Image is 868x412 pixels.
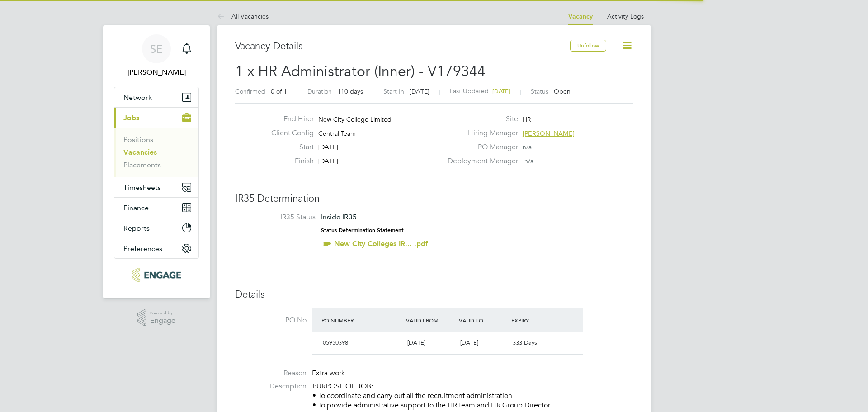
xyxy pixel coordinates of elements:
[123,244,162,253] span: Preferences
[312,369,345,378] span: Extra work
[523,115,531,123] span: HR
[404,312,457,328] div: Valid From
[318,115,392,123] span: New City College Limited
[460,339,478,346] span: [DATE]
[524,157,533,165] span: n/a
[235,369,307,378] label: Reason
[318,143,338,151] span: [DATE]
[235,87,265,95] label: Confirmed
[132,268,180,282] img: xede-logo-retina.png
[114,218,198,238] button: Reports
[568,13,593,20] a: Vacancy
[383,87,404,95] label: Start In
[114,268,199,282] a: Go to home page
[271,87,287,95] span: 0 of 1
[235,316,307,325] label: PO No
[607,12,644,20] a: Activity Logs
[123,224,150,232] span: Reports
[410,87,429,95] span: [DATE]
[114,108,198,128] button: Jobs
[114,34,199,78] a: SE[PERSON_NAME]
[114,128,198,177] div: Jobs
[337,87,363,95] span: 110 days
[523,129,575,137] span: [PERSON_NAME]
[513,339,537,346] span: 333 Days
[570,40,606,52] button: Unfollow
[264,114,314,124] label: End Hirer
[123,114,139,122] span: Jobs
[531,87,548,95] label: Status
[123,148,157,156] a: Vacancies
[150,309,175,317] span: Powered by
[509,312,562,328] div: Expiry
[442,142,518,152] label: PO Manager
[150,43,163,55] span: SE
[235,382,307,391] label: Description
[123,183,161,192] span: Timesheets
[123,93,152,102] span: Network
[123,161,161,169] a: Placements
[150,317,175,325] span: Engage
[114,177,198,197] button: Timesheets
[114,198,198,218] button: Finance
[123,204,149,212] span: Finance
[235,288,633,301] h3: Details
[407,339,425,346] span: [DATE]
[123,135,153,144] a: Positions
[114,67,199,78] span: Sophia Ede
[321,227,404,233] strong: Status Determination Statement
[264,142,314,152] label: Start
[235,40,570,53] h3: Vacancy Details
[264,156,314,166] label: Finish
[554,87,571,95] span: Open
[217,12,269,20] a: All Vacancies
[457,312,509,328] div: Valid To
[235,192,633,205] h3: IR35 Determination
[319,312,404,328] div: PO Number
[307,87,332,95] label: Duration
[244,213,316,222] label: IR35 Status
[442,128,518,138] label: Hiring Manager
[114,87,198,107] button: Network
[492,87,510,95] span: [DATE]
[323,339,348,346] span: 05950398
[103,25,210,298] nav: Main navigation
[318,157,338,165] span: [DATE]
[442,156,518,166] label: Deployment Manager
[442,114,518,124] label: Site
[264,128,314,138] label: Client Config
[450,87,489,95] label: Last Updated
[318,129,356,137] span: Central Team
[114,238,198,258] button: Preferences
[334,239,428,248] a: New City Colleges IR... .pdf
[321,213,357,221] span: Inside IR35
[523,143,532,151] span: n/a
[137,309,176,327] a: Powered byEngage
[235,62,486,80] span: 1 x HR Administrator (Inner) - V179344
